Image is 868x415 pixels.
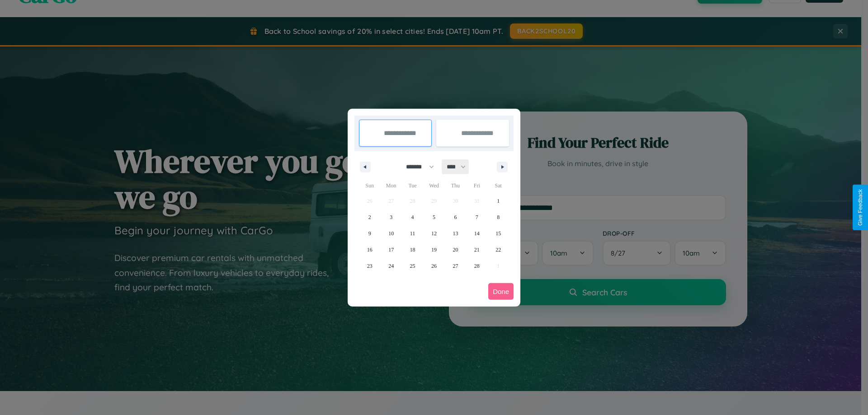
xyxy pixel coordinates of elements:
[453,242,458,258] span: 20
[410,242,415,258] span: 18
[495,225,501,242] span: 15
[445,209,466,225] button: 6
[857,189,863,226] div: Give Feedback
[410,258,415,274] span: 25
[466,258,487,274] button: 28
[388,225,394,242] span: 10
[488,225,509,242] button: 15
[388,242,394,258] span: 17
[453,258,458,274] span: 27
[466,209,487,225] button: 7
[368,209,371,225] span: 2
[359,258,380,274] button: 23
[474,242,480,258] span: 21
[488,242,509,258] button: 22
[454,209,457,225] span: 6
[488,178,509,193] span: Sat
[497,209,500,225] span: 8
[402,258,423,274] button: 25
[402,225,423,242] button: 11
[488,283,514,300] button: Done
[380,209,401,225] button: 3
[453,225,458,242] span: 13
[410,225,415,242] span: 11
[367,258,373,274] span: 23
[476,209,478,225] span: 7
[367,242,373,258] span: 16
[380,242,401,258] button: 17
[431,258,437,274] span: 26
[380,178,401,193] span: Mon
[474,225,480,242] span: 14
[402,178,423,193] span: Tue
[359,178,380,193] span: Sun
[423,242,444,258] button: 19
[411,209,414,225] span: 4
[445,225,466,242] button: 13
[466,242,487,258] button: 21
[497,193,500,209] span: 1
[488,193,509,209] button: 1
[423,209,444,225] button: 5
[380,225,401,242] button: 10
[474,258,480,274] span: 28
[488,209,509,225] button: 8
[466,225,487,242] button: 14
[359,242,380,258] button: 16
[402,209,423,225] button: 4
[495,242,501,258] span: 22
[390,209,392,225] span: 3
[445,178,466,193] span: Thu
[431,242,437,258] span: 19
[445,258,466,274] button: 27
[423,225,444,242] button: 12
[423,178,444,193] span: Wed
[359,209,380,225] button: 2
[359,225,380,242] button: 9
[388,258,394,274] span: 24
[402,242,423,258] button: 18
[380,258,401,274] button: 24
[466,178,487,193] span: Fri
[368,225,371,242] span: 9
[445,242,466,258] button: 20
[433,209,435,225] span: 5
[423,258,444,274] button: 26
[431,225,437,242] span: 12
